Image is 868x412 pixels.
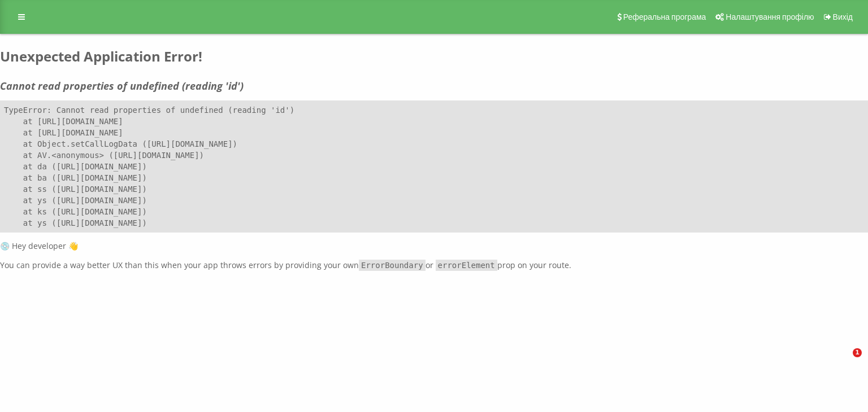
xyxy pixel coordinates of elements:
span: Реферальна програма [623,12,706,21]
code: errorElement [436,260,497,271]
code: ErrorBoundary [359,260,426,271]
span: 1 [853,348,862,357]
iframe: Intercom live chat [830,348,857,375]
span: Вихід [833,12,853,21]
span: Налаштування профілю [726,12,814,21]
